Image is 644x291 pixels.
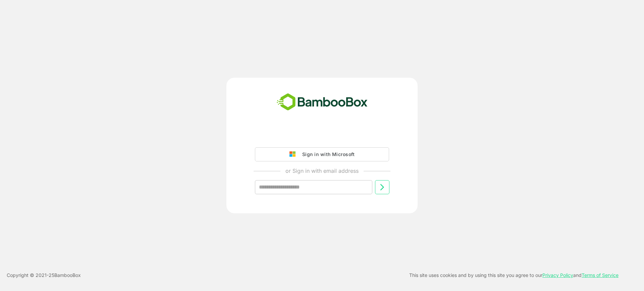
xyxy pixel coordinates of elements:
iframe: Sign in with Google Button [252,129,392,143]
img: bamboobox [273,91,371,113]
button: Sign in with Microsoft [255,147,389,161]
a: Terms of Service [582,272,619,278]
p: Copyright © 2021- 25 BambooBox [7,271,81,279]
img: google [289,151,299,157]
a: Privacy Policy [542,272,573,278]
div: Sign in with Microsoft [299,150,355,159]
p: or Sign in with email address [285,167,359,175]
p: This site uses cookies and by using this site you agree to our and [409,271,619,279]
